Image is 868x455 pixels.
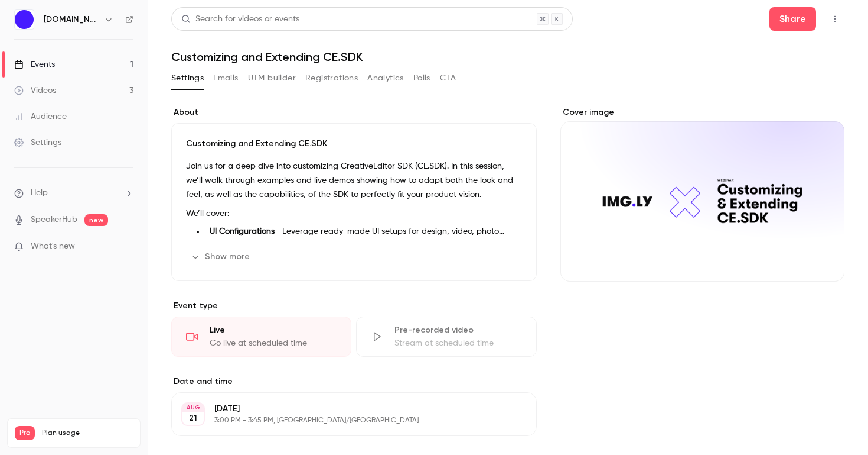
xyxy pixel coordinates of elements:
span: new [84,214,108,226]
div: Pre-recorded video [394,324,521,336]
span: Help [31,187,48,199]
span: Pro [15,426,35,440]
div: Pre-recorded videoStream at scheduled time [356,317,536,357]
button: Show more [186,247,257,266]
p: Join us for a deep dive into customizing CreativeEditor SDK (CE.SDK). In this session, we’ll walk... [186,159,522,202]
p: Customizing and Extending CE.SDK [186,138,522,150]
li: – Leverage ready-made UI setups for design, video, photo editing, and more to get started fast. [205,225,522,238]
div: Settings [14,137,61,149]
div: AUG [182,404,204,412]
p: [DATE] [214,403,474,415]
h1: Customizing and Extending CE.SDK [171,50,844,64]
section: Cover image [560,107,844,282]
button: Polls [413,69,430,88]
p: We’ll cover: [186,206,522,221]
div: Go live at scheduled time [210,337,337,349]
p: 21 [189,412,197,424]
button: Emails [213,69,238,88]
div: Live [210,324,337,336]
label: Cover image [560,107,844,118]
button: Analytics [367,69,404,88]
button: UTM builder [248,69,296,88]
li: help-dropdown-opener [14,187,133,199]
button: Share [769,7,816,31]
button: CTA [440,69,456,88]
strong: UI Configurations [210,227,275,235]
div: Events [14,59,55,70]
a: SpeakerHub [31,214,77,226]
button: Registrations [305,69,358,88]
div: Videos [14,85,56,96]
iframe: Noticeable Trigger [119,241,133,252]
h6: [DOMAIN_NAME] [44,14,99,25]
label: About [171,107,537,118]
div: Audience [14,111,67,122]
p: 3:00 PM - 3:45 PM, [GEOGRAPHIC_DATA]/[GEOGRAPHIC_DATA] [214,416,474,425]
span: What's new [31,240,75,253]
button: Settings [171,69,204,88]
p: Event type [171,300,537,312]
label: Date and time [171,376,537,388]
div: Search for videos or events [181,13,299,25]
div: Stream at scheduled time [394,337,521,349]
div: LiveGo live at scheduled time [171,317,351,357]
img: IMG.LY [15,10,34,29]
span: Plan usage [42,428,133,438]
